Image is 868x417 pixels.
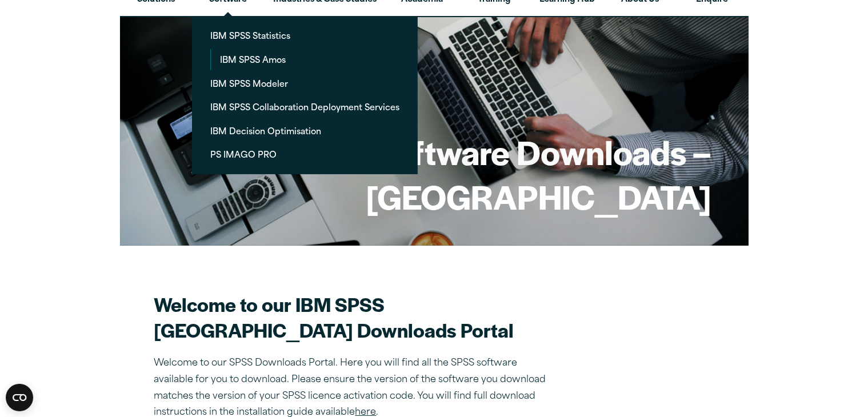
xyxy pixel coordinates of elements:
[157,130,712,218] h1: Software Downloads – [GEOGRAPHIC_DATA]
[211,49,409,70] a: IBM SPSS Amos
[192,16,418,174] ul: Software
[154,291,554,343] h2: Welcome to our IBM SPSS [GEOGRAPHIC_DATA] Downloads Portal
[201,97,409,118] a: IBM SPSS Collaboration Deployment Services
[201,121,409,142] a: IBM Decision Optimisation
[201,73,409,94] a: IBM SPSS Modeler
[6,384,33,411] button: Open CMP widget
[201,25,409,46] a: IBM SPSS Statistics
[201,144,409,165] a: PS IMAGO PRO
[355,408,377,417] a: here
